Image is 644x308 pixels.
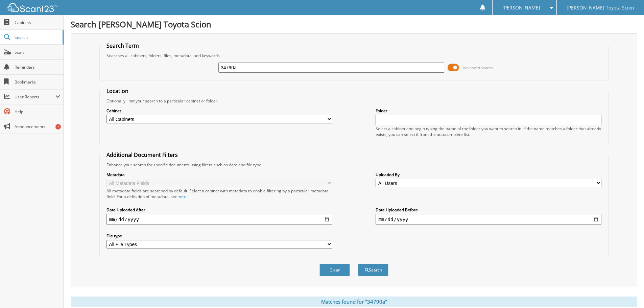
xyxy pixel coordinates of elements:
span: Help [15,109,60,115]
legend: Additional Document Filters [103,151,181,159]
input: start [106,214,332,225]
label: Cabinet [106,108,332,114]
input: end [376,214,601,225]
span: Reminders [15,64,60,70]
span: Cabinets [15,20,60,25]
span: Bookmarks [15,79,60,85]
div: 7 [55,124,61,129]
label: Date Uploaded Before [376,207,601,213]
span: Search [15,34,59,40]
label: Folder [376,108,601,114]
div: Optionally limit your search to a particular cabinet or folder [103,98,605,104]
div: Searches all cabinets, folders, files, metadata, and keywords [103,53,605,58]
legend: Search Term [103,42,142,49]
span: User Reports [15,94,55,100]
button: Search [358,264,388,276]
img: scan123-logo-white.svg [7,3,57,12]
a: here [177,194,186,199]
div: Enhance your search for specific documents using filters such as date and file type. [103,162,605,168]
div: Matches found for "34790a" [71,297,637,307]
label: Date Uploaded After [106,207,332,213]
label: File type [106,233,332,239]
span: [PERSON_NAME] [502,6,540,10]
label: Metadata [106,172,332,177]
span: Advanced Search [463,65,493,70]
span: Scan [15,49,60,55]
span: Announcements [15,124,60,129]
legend: Location [103,87,132,95]
div: Select a cabinet and begin typing the name of the folder you want to search in. If the name match... [376,126,601,137]
button: Clear [319,264,350,276]
label: Uploaded By [376,172,601,177]
div: All metadata fields are searched by default. Select a cabinet with metadata to enable filtering b... [106,188,332,199]
span: [PERSON_NAME] Toyota Scion [567,6,634,10]
h1: Search [PERSON_NAME] Toyota Scion [71,19,637,30]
